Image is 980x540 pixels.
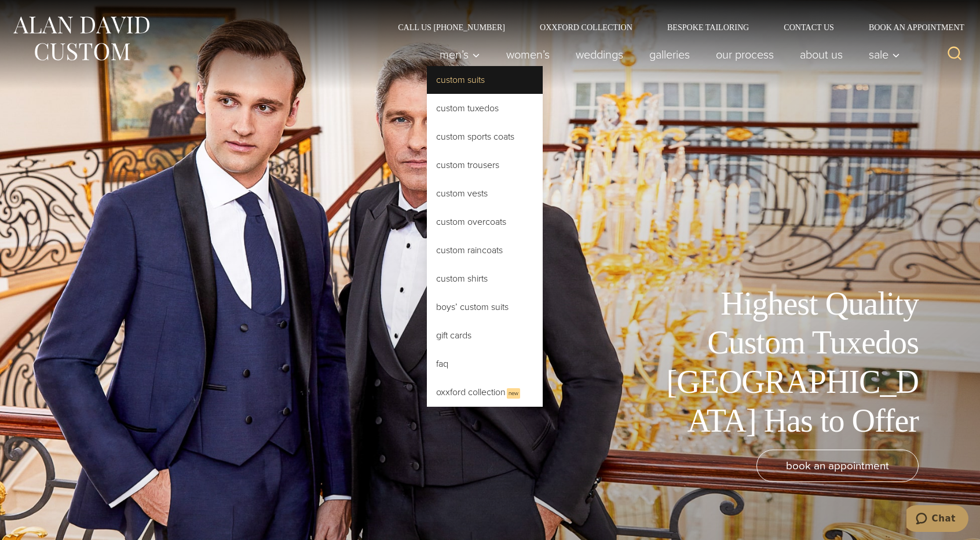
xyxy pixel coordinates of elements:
[787,43,856,66] a: About Us
[427,350,543,378] a: FAQ
[507,388,520,399] span: New
[522,23,650,31] a: Oxxford Collection
[427,123,543,151] a: Custom Sports Coats
[563,43,637,66] a: weddings
[427,151,543,179] a: Custom Trousers
[427,43,906,66] nav: Primary Navigation
[703,43,787,66] a: Our Process
[427,66,543,94] a: Custom Suits
[12,13,151,64] img: Alan David Custom
[637,43,703,66] a: Galleries
[427,236,543,264] a: Custom Raincoats
[851,23,968,31] a: Book an Appointment
[381,23,968,31] nav: Secondary Navigation
[427,180,543,207] a: Custom Vests
[381,23,522,31] a: Call Us [PHONE_NUMBER]
[427,265,543,293] a: Custom Shirts
[427,293,543,321] a: Boys’ Custom Suits
[906,505,968,534] iframe: Opens a widget where you can chat to one of our agents
[856,43,906,66] button: Sale sub menu toggle
[427,322,543,349] a: Gift Cards
[650,23,766,31] a: Bespoke Tailoring
[941,41,968,68] button: View Search Form
[786,457,889,474] span: book an appointment
[493,43,563,66] a: Women’s
[427,208,543,236] a: Custom Overcoats
[766,23,851,31] a: Contact Us
[427,43,493,66] button: Men’s sub menu toggle
[756,450,919,482] a: book an appointment
[427,94,543,122] a: Custom Tuxedos
[427,378,543,407] a: Oxxford CollectionNew
[658,284,919,440] h1: Highest Quality Custom Tuxedos [GEOGRAPHIC_DATA] Has to Offer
